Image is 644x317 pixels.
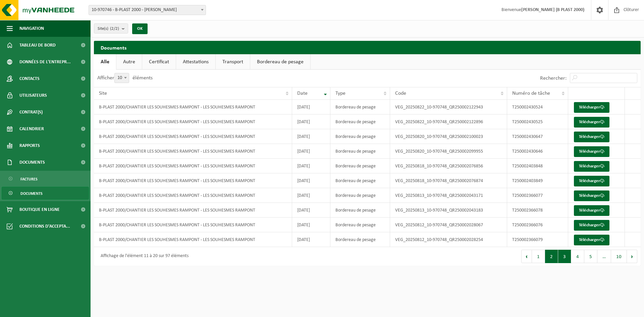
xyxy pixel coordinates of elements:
[94,144,292,159] td: B-PLAST 2000/CHANTIER LES SOUHESMES RAMPONT - LES SOUHESMES RAMPONT
[521,7,584,12] strong: [PERSON_NAME] (B PLAST 2000)
[292,144,330,159] td: [DATE]
[335,91,345,96] span: Type
[574,102,609,113] a: Télécharger
[574,220,609,231] a: Télécharger
[395,91,406,96] span: Code
[250,54,310,70] a: Bordereau de pesage
[574,235,609,245] a: Télécharger
[89,5,206,15] span: 10-970746 - B-PLAST 2000 - Aurich
[330,159,390,173] td: Bordereau de pesage
[330,129,390,144] td: Bordereau de pesage
[94,54,116,70] a: Alle
[292,218,330,232] td: [DATE]
[330,100,390,114] td: Bordereau de pesage
[574,132,609,142] a: Télécharger
[330,144,390,159] td: Bordereau de pesage
[597,250,611,263] span: …
[292,100,330,114] td: [DATE]
[330,114,390,129] td: Bordereau de pesage
[390,100,507,114] td: VEG_20250822_10-970748_QR250002122943
[292,232,330,247] td: [DATE]
[330,188,390,203] td: Bordereau de pesage
[390,114,507,129] td: VEG_20250822_10-970748_QR250002122896
[97,250,189,262] div: Affichage de l'élément 11 à 20 sur 97 éléments
[2,172,89,185] a: Factures
[507,129,568,144] td: T250002430647
[390,144,507,159] td: VEG_20250820_10-970748_QR250002099955
[507,159,568,173] td: T250002403848
[19,201,60,218] span: Boutique en ligne
[19,121,44,137] span: Calendrier
[216,54,250,70] a: Transport
[132,23,148,34] button: OK
[94,114,292,129] td: B-PLAST 2000/CHANTIER LES SOUHESMES RAMPONT - LES SOUHESMES RAMPONT
[507,218,568,232] td: T250002366076
[94,218,292,232] td: B-PLAST 2000/CHANTIER LES SOUHESMES RAMPONT - LES SOUHESMES RAMPONT
[114,73,129,83] span: 10
[507,188,568,203] td: T250002366077
[390,218,507,232] td: VEG_20250812_10-970748_QR250002028067
[390,232,507,247] td: VEG_20250812_10-970748_QR250002028254
[292,203,330,218] td: [DATE]
[292,173,330,188] td: [DATE]
[571,250,584,263] button: 4
[574,161,609,172] a: Télécharger
[390,129,507,144] td: VEG_20250820_10-970748_QR250002100023
[512,91,550,96] span: Numéro de tâche
[507,232,568,247] td: T250002366079
[142,54,176,70] a: Certificat
[19,87,47,104] span: Utilisateurs
[176,54,215,70] a: Attestations
[19,54,71,70] span: Données de l'entrepr...
[99,91,107,96] span: Site
[584,250,597,263] button: 5
[507,100,568,114] td: T250002430524
[545,250,558,263] button: 2
[19,154,45,171] span: Documents
[94,23,128,33] button: Site(s)(2/2)
[507,173,568,188] td: T250002403849
[330,232,390,247] td: Bordereau de pesage
[19,37,56,54] span: Tableau de bord
[292,129,330,144] td: [DATE]
[574,176,609,186] a: Télécharger
[521,250,532,263] button: Previous
[574,190,609,201] a: Télécharger
[627,250,637,263] button: Next
[611,250,627,263] button: 10
[330,203,390,218] td: Bordereau de pesage
[330,173,390,188] td: Bordereau de pesage
[390,203,507,218] td: VEG_20250813_10-970748_QR250002043183
[507,114,568,129] td: T250002430525
[89,5,206,15] span: 10-970746 - B-PLAST 2000 - Aurich
[292,114,330,129] td: [DATE]
[19,218,70,235] span: Conditions d'accepta...
[94,129,292,144] td: B-PLAST 2000/CHANTIER LES SOUHESMES RAMPONT - LES SOUHESMES RAMPONT
[574,205,609,216] a: Télécharger
[532,250,545,263] button: 1
[292,188,330,203] td: [DATE]
[574,117,609,128] a: Télécharger
[94,100,292,114] td: B-PLAST 2000/CHANTIER LES SOUHESMES RAMPONT - LES SOUHESMES RAMPONT
[110,26,119,31] count: (2/2)
[94,41,641,54] h2: Documents
[19,104,43,121] span: Contrat(s)
[94,173,292,188] td: B-PLAST 2000/CHANTIER LES SOUHESMES RAMPONT - LES SOUHESMES RAMPONT
[574,146,609,157] a: Télécharger
[330,218,390,232] td: Bordereau de pesage
[94,159,292,173] td: B-PLAST 2000/CHANTIER LES SOUHESMES RAMPONT - LES SOUHESMES RAMPONT
[98,24,119,34] span: Site(s)
[20,187,43,200] span: Documents
[297,91,308,96] span: Date
[97,75,153,81] label: Afficher éléments
[94,203,292,218] td: B-PLAST 2000/CHANTIER LES SOUHESMES RAMPONT - LES SOUHESMES RAMPONT
[20,173,38,185] span: Factures
[116,54,142,70] a: Autre
[507,144,568,159] td: T250002430646
[94,232,292,247] td: B-PLAST 2000/CHANTIER LES SOUHESMES RAMPONT - LES SOUHESMES RAMPONT
[507,203,568,218] td: T250002366078
[390,173,507,188] td: VEG_20250818_10-970748_QR250002076874
[19,20,44,37] span: Navigation
[540,76,567,81] label: Rechercher:
[19,137,40,154] span: Rapports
